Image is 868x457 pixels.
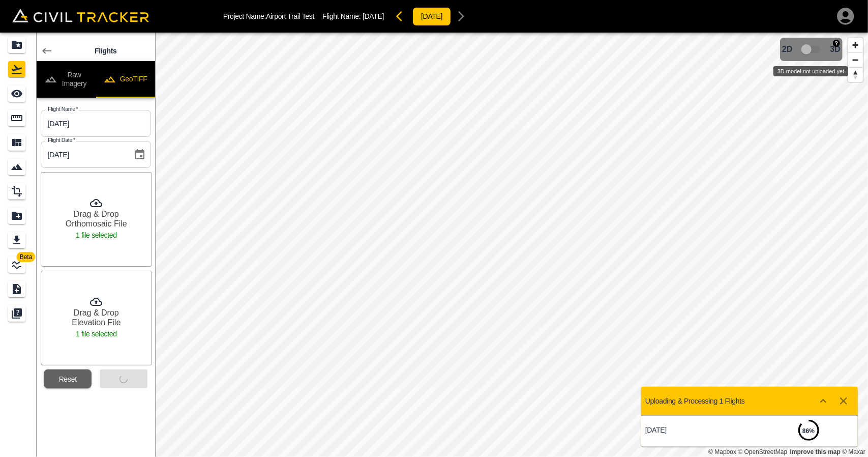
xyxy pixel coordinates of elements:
canvas: Map [155,33,868,457]
button: Reset bearing to north [848,67,863,82]
p: Project Name: Airport Trail Test [223,12,314,20]
p: [DATE] [645,426,750,434]
strong: 86 % [802,427,815,435]
button: Zoom out [848,52,863,67]
button: [DATE] [412,7,451,26]
a: Map feedback [790,448,841,455]
span: 3D [830,45,841,54]
p: Uploading & Processing 1 Flights [645,397,745,405]
button: Zoom in [848,38,863,52]
p: Flight Name: [322,12,384,20]
div: 3D model not uploaded yet [773,66,848,76]
a: OpenStreetMap [738,448,788,455]
span: 3D model not uploaded yet [797,40,826,59]
span: [DATE] [363,12,384,20]
img: Civil Tracker [12,9,149,23]
span: 2D [782,45,792,54]
a: Maxar [842,448,865,455]
button: Show more [813,391,833,411]
a: Mapbox [708,448,736,455]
